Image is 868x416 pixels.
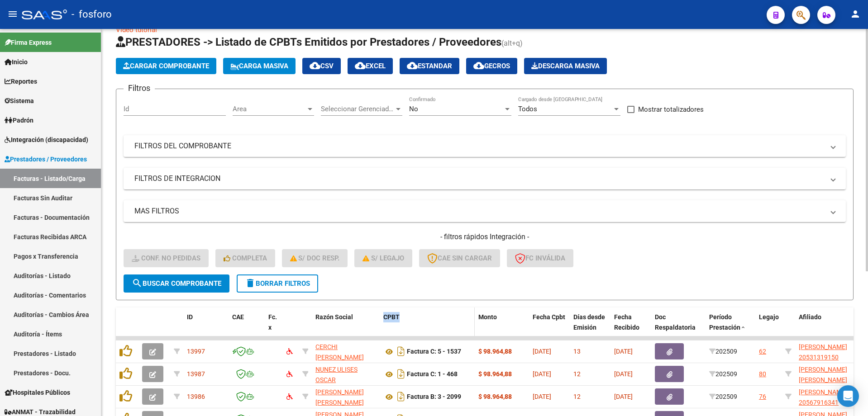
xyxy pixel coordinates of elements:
span: 12 [573,393,581,400]
span: Hospitales Públicos [5,388,70,397]
div: 20300451269 [315,364,376,383]
datatable-header-cell: ID [183,307,229,347]
button: Gecros [466,58,517,74]
span: Razón Social [315,313,353,321]
div: Open Intercom Messenger [837,385,859,407]
span: [DATE] [533,348,551,355]
span: CPBT [383,313,400,321]
span: NUNEZ ULISES OSCAR [315,366,358,383]
mat-panel-title: MAS FILTROS [134,206,824,216]
span: Sistema [5,96,34,106]
span: - fosforo [72,5,112,24]
strong: $ 98.964,88 [478,370,512,378]
span: 13997 [187,348,205,355]
span: [DATE] [614,393,633,400]
datatable-header-cell: Período Prestación [706,307,755,347]
datatable-header-cell: CPBT [380,307,475,347]
span: No [409,105,418,113]
button: S/ legajo [354,249,412,267]
span: [PERSON_NAME] 20531319150 [799,343,847,361]
span: Estandar [407,62,452,70]
span: Buscar Comprobante [132,279,221,288]
span: Inicio [5,57,28,67]
i: Descargar documento [395,389,407,404]
span: CAE [232,313,244,321]
span: Afiliado [799,313,821,321]
span: 202509 [709,348,737,355]
span: Gecros [473,62,510,70]
span: Mostrar totalizadores [638,104,704,115]
a: Video tutorial [116,26,157,34]
span: Prestadores / Proveedores [5,154,87,164]
i: Descargar documento [395,344,407,359]
button: Borrar Filtros [237,274,318,293]
button: Descarga Masiva [524,58,607,74]
datatable-header-cell: Días desde Emisión [570,307,610,347]
mat-icon: cloud_download [355,60,366,71]
button: CAE SIN CARGAR [419,249,500,267]
mat-expansion-panel-header: FILTROS DEL COMPROBANTE [124,135,846,157]
span: Descarga Masiva [531,62,600,70]
span: Cargar Comprobante [123,62,209,70]
button: FC Inválida [507,249,573,267]
span: CSV [310,62,334,70]
app-download-masive: Descarga masiva de comprobantes (adjuntos) [524,58,607,74]
button: Estandar [400,58,459,74]
div: 80 [759,369,766,379]
strong: Factura C: 1 - 468 [407,371,458,378]
mat-icon: cloud_download [473,60,484,71]
span: Seleccionar Gerenciador [321,105,394,113]
button: S/ Doc Resp. [282,249,348,267]
button: EXCEL [348,58,393,74]
span: Todos [518,105,537,113]
span: Doc Respaldatoria [655,313,696,331]
span: Integración (discapacidad) [5,135,88,145]
strong: Factura B: 3 - 2099 [407,393,461,401]
strong: $ 98.964,88 [478,393,512,400]
span: [DATE] [614,348,633,355]
span: Días desde Emisión [573,313,605,331]
span: S/ legajo [362,254,404,262]
span: 202509 [709,393,737,400]
span: Período Prestación [709,313,740,331]
span: Monto [478,313,497,321]
mat-icon: delete [245,278,256,288]
mat-icon: person [850,9,861,19]
span: 13986 [187,393,205,400]
span: 13987 [187,370,205,378]
span: 13 [573,348,581,355]
span: CERCHI [PERSON_NAME] [315,343,364,361]
span: Fecha Recibido [614,313,639,331]
span: S/ Doc Resp. [290,254,340,262]
datatable-header-cell: Razón Social [312,307,380,347]
span: Borrar Filtros [245,279,310,288]
span: Conf. no pedidas [132,254,200,262]
mat-panel-title: FILTROS DEL COMPROBANTE [134,141,824,151]
span: Fc. x [268,313,277,331]
strong: $ 98.964,88 [478,348,512,355]
span: 12 [573,370,581,378]
span: Completa [224,254,267,262]
strong: Factura C: 5 - 1537 [407,348,461,355]
div: 76 [759,392,766,402]
mat-expansion-panel-header: MAS FILTROS [124,200,846,222]
mat-expansion-panel-header: FILTROS DE INTEGRACION [124,168,846,189]
span: CAE SIN CARGAR [427,254,492,262]
mat-icon: menu [7,9,18,19]
datatable-header-cell: CAE [229,307,265,347]
span: ID [187,313,193,321]
span: [DATE] [533,393,551,400]
span: PRESTADORES -> Listado de CPBTs Emitidos por Prestadores / Proveedores [116,36,501,48]
mat-panel-title: FILTROS DE INTEGRACION [134,174,824,184]
button: Conf. no pedidas [124,249,209,267]
span: [PERSON_NAME] [PERSON_NAME] [315,388,364,406]
span: [PERSON_NAME] [PERSON_NAME] 20525841252 [799,366,847,394]
i: Descargar documento [395,367,407,381]
mat-icon: search [132,278,143,288]
div: 27181525113 [315,342,376,361]
span: [DATE] [614,370,633,378]
span: Legajo [759,313,779,321]
div: 62 [759,346,766,357]
button: Cargar Comprobante [116,58,216,74]
mat-icon: cloud_download [310,60,320,71]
